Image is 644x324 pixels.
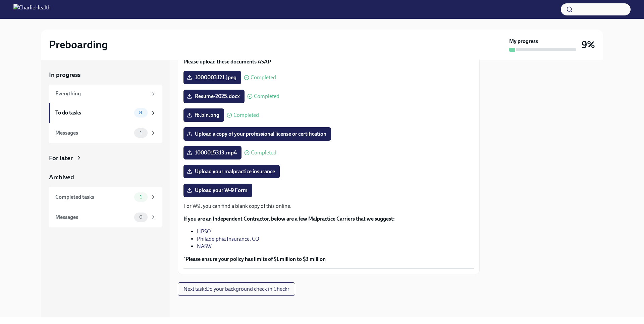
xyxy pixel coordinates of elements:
[188,187,248,194] span: Upload your W-9 Form
[183,216,395,222] strong: If you are an Independent Contractor, below are a few Malpractice Carriers that we suggest:
[136,194,146,199] span: 1
[188,149,237,156] span: 1000015313.mp4
[183,71,241,84] label: 1000003121.jpeg
[509,38,538,45] strong: My progress
[188,93,240,100] span: Resume-2025.docx
[49,85,162,103] a: Everything
[183,58,271,65] strong: Please upload these documents ASAP
[254,94,279,99] span: Completed
[251,75,276,80] span: Completed
[55,129,131,137] div: Messages
[178,282,295,296] button: Next task:Do your background check in Checkr
[188,168,275,175] span: Upload your malpractice insurance
[55,214,131,221] div: Messages
[49,154,73,163] div: For later
[49,173,162,182] a: Archived
[49,123,162,143] a: Messages1
[183,108,224,122] label: fb.bin.png
[135,215,147,220] span: 0
[49,187,162,207] a: Completed tasks1
[251,150,276,155] span: Completed
[183,146,241,159] label: 1000015313.mp4
[55,193,131,201] div: Completed tasks
[197,243,212,249] a: NASW
[135,110,146,115] span: 8
[188,131,326,137] span: Upload a copy of your professional license or certification
[183,127,331,141] label: Upload a copy of your professional license or certification
[55,90,148,97] div: Everything
[233,112,259,118] span: Completed
[49,38,108,51] h2: Preboarding
[49,71,162,79] a: In progress
[49,103,162,123] a: To do tasks8
[183,165,280,178] label: Upload your malpractice insurance
[49,154,162,163] a: For later
[49,207,162,227] a: Messages0
[183,184,252,197] label: Upload your W-9 Form
[185,256,326,262] strong: Please ensure your policy has limits of $1 million to $3 million
[136,130,146,135] span: 1
[13,4,51,15] img: CharlieHealth
[183,202,474,210] p: For W9, you can find a blank copy of this online.
[197,236,259,242] a: Philadelphia Insurance. CO
[183,90,245,103] label: Resume-2025.docx
[188,74,236,81] span: 1000003121.jpeg
[55,109,131,117] div: To do tasks
[582,39,595,51] h3: 9%
[197,228,211,235] a: HPSO
[183,286,289,292] span: Next task : Do your background check in Checkr
[188,112,219,119] span: fb.bin.png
